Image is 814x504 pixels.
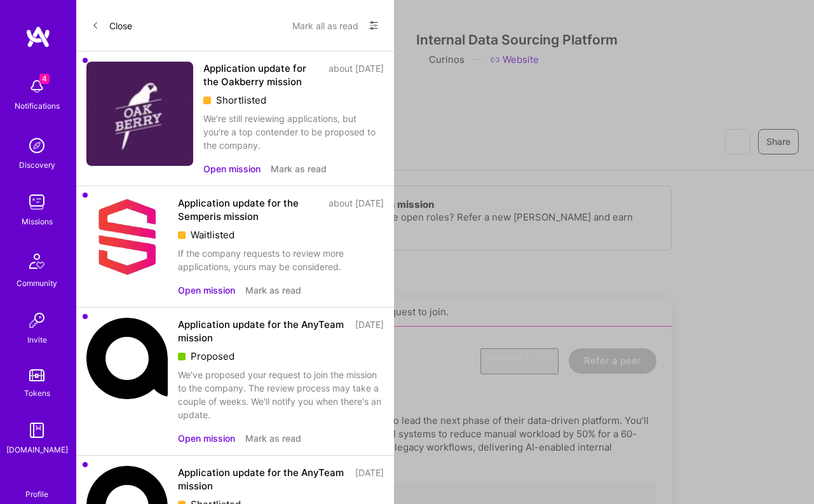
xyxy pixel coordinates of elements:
[29,369,44,381] img: tokens
[24,74,50,99] img: bell
[24,386,50,400] div: Tokens
[86,318,168,399] img: Company Logo
[178,247,384,273] div: If the company requests to review more applications, yours may be considered.
[329,196,384,223] div: about [DATE]
[17,276,57,290] div: Community
[178,432,235,445] button: Open mission
[86,62,193,166] img: Company Logo
[22,215,53,228] div: Missions
[24,418,50,443] img: guide book
[92,15,132,36] button: Close
[271,162,327,175] button: Mark as read
[203,62,321,88] div: Application update for the Oakberry mission
[24,133,50,158] img: discovery
[178,466,348,493] div: Application update for the AnyTeam mission
[178,196,321,223] div: Application update for the Semperis mission
[178,368,384,421] div: We've proposed your request to join the mission to the company. The review process may take a cou...
[25,487,48,500] div: Profile
[355,318,384,344] div: [DATE]
[19,158,55,172] div: Discovery
[245,283,301,297] button: Mark as read
[25,25,51,48] img: logo
[27,333,47,346] div: Invite
[292,15,358,36] button: Mark all as read
[24,308,50,333] img: Invite
[22,246,52,276] img: Community
[178,350,384,363] div: Proposed
[178,228,384,242] div: Waitlisted
[245,432,301,445] button: Mark as read
[39,74,50,84] span: 4
[329,62,384,88] div: about [DATE]
[178,318,348,344] div: Application update for the AnyTeam mission
[355,466,384,493] div: [DATE]
[6,443,68,456] div: [DOMAIN_NAME]
[178,283,235,297] button: Open mission
[15,99,60,112] div: Notifications
[24,189,50,215] img: teamwork
[203,112,384,152] div: We're still reviewing applications, but you're a top contender to be proposed to the company.
[203,93,384,107] div: Shortlisted
[203,162,261,175] button: Open mission
[21,474,53,500] a: Profile
[86,196,168,278] img: Company Logo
